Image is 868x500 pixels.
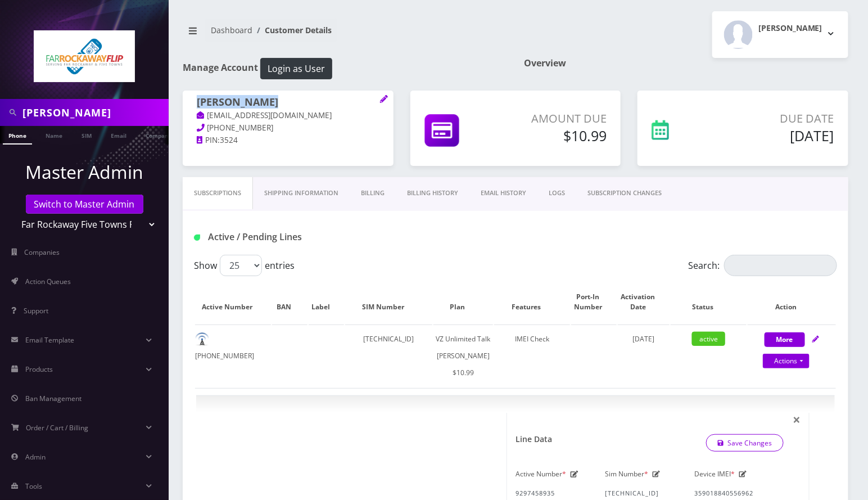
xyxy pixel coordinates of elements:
[494,281,570,323] th: Features: activate to sort column ascending
[25,247,60,257] span: Companies
[194,235,200,241] img: Active / Pending Lines
[195,325,271,387] td: [PHONE_NUMBER]
[706,434,784,452] a: Save Changes
[688,255,837,276] label: Search:
[220,135,238,145] span: 3524
[252,24,332,36] li: Customer Details
[633,334,655,344] span: [DATE]
[195,281,271,323] th: Active Number: activate to sort column ascending
[207,123,274,133] span: [PHONE_NUMBER]
[260,58,332,79] button: Login as User
[105,126,132,143] a: Email
[220,255,262,276] select: Showentries
[524,58,848,69] h1: Overview
[694,466,735,483] label: Device IMEI
[140,126,178,143] a: Company
[618,281,670,323] th: Activation Date: activate to sort column ascending
[194,255,295,276] label: Show entries
[197,110,332,121] a: [EMAIL_ADDRESS][DOMAIN_NAME]
[692,332,725,346] span: active
[211,25,252,35] a: Dashboard
[194,232,397,242] h1: Active / Pending Lines
[258,61,332,74] a: Login as User
[25,394,82,403] span: Ban Management
[396,177,469,209] a: Billing History
[22,102,166,123] input: Search in Company
[195,332,209,346] img: default.png
[507,127,607,144] h5: $10.99
[516,466,566,483] label: Active Number
[76,126,97,143] a: SIM
[763,354,810,368] a: Actions
[253,177,350,209] a: Shipping Information
[724,255,837,276] input: Search:
[34,30,135,82] img: Far Rockaway Five Towns Flip
[576,177,673,209] a: SUBSCRIPTION CHANGES
[507,110,607,127] p: Amount Due
[793,410,801,429] span: ×
[516,435,552,444] h1: Line Data
[571,281,617,323] th: Port-In Number: activate to sort column ascending
[24,306,48,316] span: Support
[758,24,822,33] h2: [PERSON_NAME]
[25,481,42,491] span: Tools
[26,195,143,214] a: Switch to Master Admin
[183,58,507,79] h1: Manage Account
[25,452,46,462] span: Admin
[40,126,68,143] a: Name
[350,177,396,209] a: Billing
[718,110,834,127] p: Due Date
[494,331,570,348] div: IMEI Check
[671,281,747,323] th: Status: activate to sort column ascending
[25,335,74,345] span: Email Template
[748,281,836,323] th: Action: activate to sort column ascending
[433,281,493,323] th: Plan: activate to sort column ascending
[345,325,432,387] td: [TECHNICAL_ID]
[183,177,253,209] a: Subscriptions
[765,332,805,347] button: More
[718,127,834,144] h5: [DATE]
[712,11,848,58] button: [PERSON_NAME]
[26,423,89,433] span: Order / Cart / Billing
[706,435,784,452] button: Save Changes
[537,177,576,209] a: LOGS
[183,19,507,51] nav: breadcrumb
[605,466,648,483] label: Sim Number
[345,281,432,323] th: SIM Number: activate to sort column ascending
[25,277,71,286] span: Action Queues
[25,364,53,374] span: Products
[3,126,32,145] a: Phone
[309,281,344,323] th: Label: activate to sort column ascending
[272,281,308,323] th: BAN: activate to sort column ascending
[469,177,537,209] a: EMAIL HISTORY
[433,325,493,387] td: VZ Unlimited Talk [PERSON_NAME] $10.99
[197,96,379,110] h1: [PERSON_NAME]
[197,135,220,146] a: PIN:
